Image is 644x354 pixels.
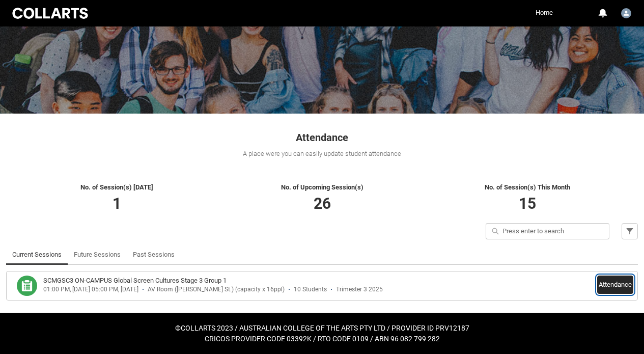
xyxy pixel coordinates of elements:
[133,244,175,265] a: Past Sessions
[621,8,631,18] img: Faculty.jwilson
[296,131,348,144] span: Attendance
[12,244,62,265] a: Current Sessions
[6,149,638,159] div: A place were you can easily update student attendance
[127,244,181,265] li: Past Sessions
[6,244,68,265] li: Current Sessions
[68,244,127,265] li: Future Sessions
[314,195,331,212] span: 26
[597,276,633,294] button: Attendance
[619,4,634,20] button: User Profile Faculty.jwilson
[74,244,121,265] a: Future Sessions
[533,5,555,20] a: Home
[519,195,536,212] span: 15
[336,286,383,293] div: Trimester 3 2025
[148,286,285,293] div: AV Room ([PERSON_NAME] St.) (capacity x 16ppl)
[486,223,609,239] input: Press enter to search
[43,276,227,286] h3: SCMGSC3 ON-CAMPUS Global Screen Cultures Stage 3 Group 1
[43,286,138,293] div: 01:00 PM, [DATE] 05:00 PM, [DATE]
[281,183,363,191] span: No. of Upcoming Session(s)
[622,223,638,239] button: Filter
[294,286,327,293] div: 10 Students
[113,195,121,212] span: 1
[80,183,153,191] span: No. of Session(s) [DATE]
[485,183,570,191] span: No. of Session(s) This Month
